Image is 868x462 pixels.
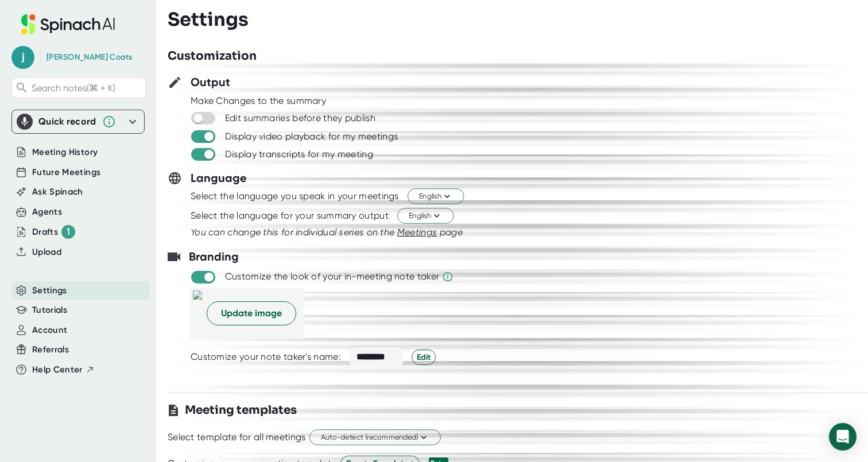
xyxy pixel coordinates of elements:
[225,131,398,142] div: Display video playback for my meetings
[221,306,282,320] span: Update image
[11,46,34,69] span: j
[191,351,341,363] div: Customize your note taker's name:
[408,189,464,204] button: English
[397,208,454,224] button: English
[17,110,139,133] div: Quick record
[225,149,373,160] div: Display transcripts for my meeting
[191,191,399,202] div: Select the language you speak in your meetings
[32,205,62,219] button: Agents
[191,210,389,222] div: Select the language for your summary output
[309,430,441,445] button: Auto-detect (recommended)
[32,343,69,356] button: Referrals
[32,363,83,376] span: Help Center
[32,304,67,317] button: Tutorials
[409,211,442,222] span: English
[185,402,297,419] h3: Meeting templates
[397,226,437,239] button: Meetings
[189,248,239,265] h3: Branding
[32,284,67,297] button: Settings
[321,432,429,443] span: Auto-detect (recommended)
[46,52,133,63] div: Justin Coats
[32,185,83,199] button: Ask Spinach
[32,166,100,179] button: Future Meetings
[32,363,95,376] button: Help Center
[32,225,75,239] div: Drafts
[168,432,306,443] div: Select template for all meetings
[32,324,67,337] button: Account
[225,112,375,124] div: Edit summaries before they publish
[61,225,75,239] div: 1
[32,225,75,239] button: Drafts 1
[829,423,857,451] div: Open Intercom Messenger
[417,351,431,363] span: Edit
[32,146,98,159] button: Meeting History
[191,73,230,91] h3: Output
[397,227,437,238] span: Meetings
[191,95,868,107] div: Make Changes to the summary
[225,271,439,282] div: Customize the look of your in-meeting note taker
[32,246,61,259] button: Upload
[207,301,296,325] button: Update image
[191,169,247,187] h3: Language
[419,191,452,202] span: English
[193,290,202,336] img: 2d3e6fb6-d233-4c49-944d-cb91eb6aacfd
[191,227,463,238] i: You can change this for individual series on the page
[38,116,96,127] div: Quick record
[168,48,257,65] h3: Customization
[168,9,249,30] h3: Settings
[412,350,436,365] button: Edit
[32,83,115,94] span: Search notes (⌘ + K)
